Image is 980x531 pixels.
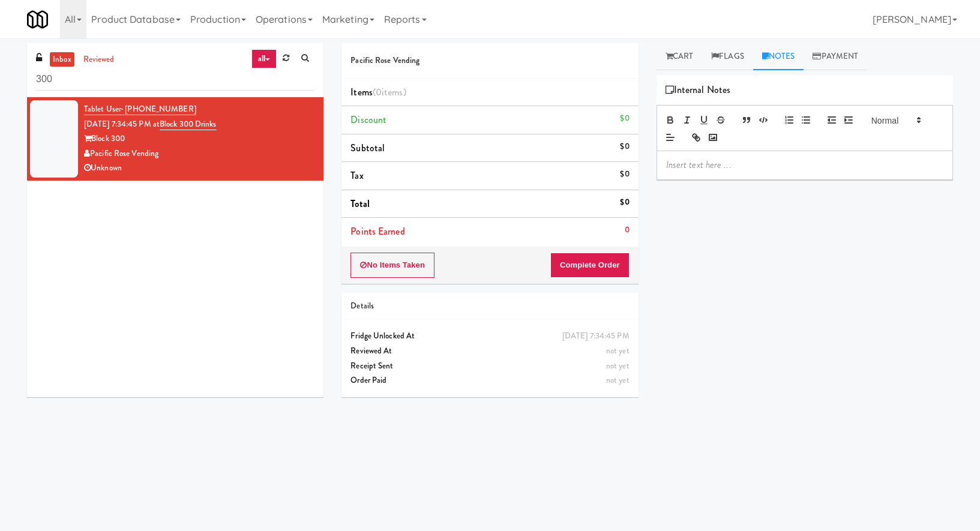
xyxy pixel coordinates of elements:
a: Cart [657,43,703,70]
a: reviewed [80,52,118,67]
div: Receipt Sent [350,359,629,374]
span: not yet [606,360,630,371]
a: Tablet User· [PHONE_NUMBER] [84,103,196,115]
span: Internal Notes [666,81,731,99]
button: Complete Order [550,253,630,278]
img: Micromart [27,9,48,30]
span: Subtotal [350,141,385,155]
span: not yet [606,345,630,356]
span: Total [350,197,370,211]
div: $0 [620,111,629,126]
div: Details [350,299,629,314]
span: Tax [350,169,363,182]
a: Flags [702,43,753,70]
div: Pacific Rose Vending [84,146,314,161]
li: Tablet User· [PHONE_NUMBER][DATE] 7:34:45 PM atBlock 300 DrinksBlock 300Pacific Rose VendingUnknown [27,97,323,181]
span: Items [350,85,406,99]
div: $0 [620,167,629,182]
div: 0 [625,223,630,238]
span: not yet [606,374,630,386]
a: inbox [50,52,74,67]
button: No Items Taken [350,253,434,278]
input: Search vision orders [36,68,314,91]
div: Order Paid [350,373,629,388]
a: Notes [753,43,804,70]
div: Block 300 [84,131,314,146]
span: Discount [350,113,386,127]
a: Block 300 Drinks [160,118,217,130]
h5: Pacific Rose Vending [350,56,629,65]
span: · [PHONE_NUMBER] [121,103,196,115]
div: $0 [620,139,629,154]
span: [DATE] 7:34:45 PM at [84,118,160,130]
div: $0 [620,195,629,210]
div: [DATE] 7:34:45 PM [562,329,630,344]
div: Fridge Unlocked At [350,329,629,344]
a: all [251,49,277,68]
a: Payment [804,43,867,70]
span: (0 ) [373,85,406,99]
ng-pluralize: items [382,85,403,99]
div: Unknown [84,161,314,176]
span: Points Earned [350,224,404,238]
div: Reviewed At [350,344,629,359]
